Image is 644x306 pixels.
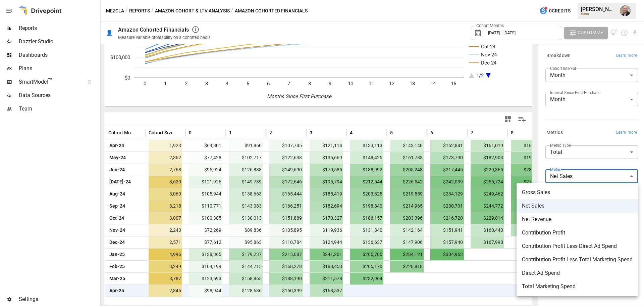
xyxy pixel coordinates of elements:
[522,256,633,264] span: Contribution Profit Less Total Marketing Spend
[522,188,633,196] span: Gross Sales
[522,202,633,210] span: Net Sales
[522,215,633,223] span: Net Revenue
[522,229,633,237] span: Contribution Profit
[522,282,633,291] span: Total Marketing Spend
[522,242,633,250] span: Contribution Profit Less Direct Ad Spend
[522,269,633,277] span: Direct Ad Spend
